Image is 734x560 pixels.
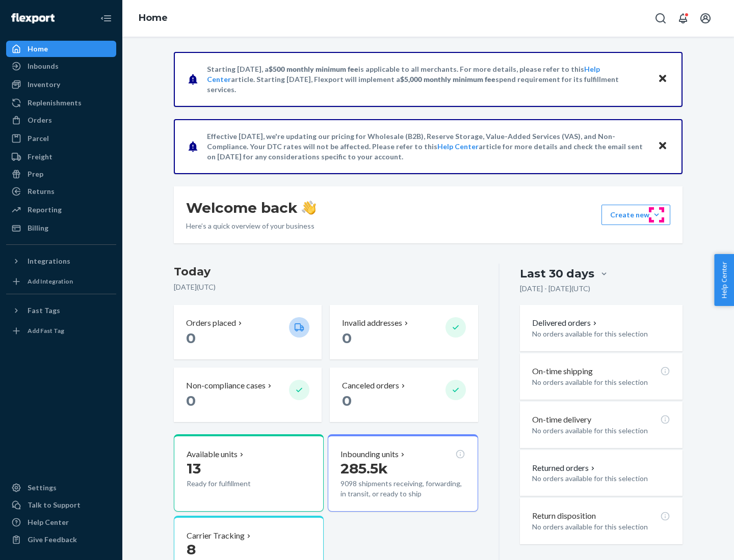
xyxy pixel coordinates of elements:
[28,44,48,54] div: Home
[28,326,64,335] div: Add Fast Tag
[330,368,478,422] button: Canceled orders 0
[520,266,594,282] div: Last 30 days
[532,473,670,484] p: No orders available for this selection
[650,8,671,29] button: Open Search Box
[28,169,43,179] div: Prep
[28,115,52,125] div: Orders
[6,183,116,200] a: Returns
[28,133,49,144] div: Parcel
[532,522,670,532] p: No orders available for this selection
[520,284,590,294] p: [DATE] - [DATE] ( UTC )
[437,142,479,151] a: Help Center
[6,480,116,496] a: Settings
[695,8,716,29] button: Open account menu
[6,323,116,339] a: Add Fast Tag
[714,254,734,306] button: Help Center
[532,317,599,329] button: Delivered orders
[28,223,48,233] div: Billing
[673,8,693,29] button: Open notifications
[6,41,116,57] a: Home
[174,282,478,292] p: [DATE] ( UTC )
[342,380,399,391] p: Canceled orders
[186,317,236,329] p: Orders placed
[186,380,266,391] p: Non-compliance cases
[6,166,116,182] a: Prep
[28,535,77,545] div: Give Feedback
[28,277,73,286] div: Add Integration
[187,479,281,489] p: Ready for fulfillment
[532,414,591,426] p: On-time delivery
[342,392,352,409] span: 0
[186,392,196,409] span: 0
[186,221,316,231] p: Here’s a quick overview of your business
[269,65,358,73] span: $500 monthly minimum fee
[96,8,116,29] button: Close Navigation
[139,12,168,23] a: Home
[532,462,597,474] button: Returned orders
[6,202,116,218] a: Reporting
[532,426,670,436] p: No orders available for this selection
[187,541,196,558] span: 8
[186,329,196,347] span: 0
[340,460,388,477] span: 285.5k
[6,220,116,236] a: Billing
[28,186,55,197] div: Returns
[28,205,62,215] div: Reporting
[532,329,670,339] p: No orders available for this selection
[342,317,402,329] p: Invalid addresses
[174,434,324,512] button: Available units13Ready for fulfillment
[328,434,478,512] button: Inbounding units285.5k9098 shipments receiving, forwarding, in transit, or ready to ship
[601,205,670,225] button: Create new
[532,377,670,387] p: No orders available for this selection
[130,4,176,33] ol: breadcrumbs
[207,131,648,162] p: Effective [DATE], we're updating our pricing for Wholesale (B2B), Reserve Storage, Value-Added Se...
[340,479,465,499] p: 9098 shipments receiving, forwarding, in transit, or ready to ship
[532,510,596,522] p: Return disposition
[6,531,116,548] button: Give Feedback
[28,61,59,71] div: Inbounds
[6,95,116,111] a: Replenishments
[174,264,478,280] h3: Today
[28,305,60,316] div: Fast Tags
[6,514,116,530] a: Help Center
[340,449,399,460] p: Inbounding units
[6,253,116,269] button: Integrations
[11,13,55,23] img: Flexport logo
[302,201,316,215] img: hand-wave emoji
[6,112,116,128] a: Orders
[6,273,116,290] a: Add Integration
[28,98,82,108] div: Replenishments
[342,329,352,347] span: 0
[187,449,238,460] p: Available units
[187,460,201,477] span: 13
[400,75,495,83] span: $5,000 monthly minimum fee
[174,305,322,359] button: Orders placed 0
[6,302,116,319] button: Fast Tags
[6,58,116,74] a: Inbounds
[186,199,316,217] h1: Welcome back
[28,483,57,493] div: Settings
[6,497,116,513] a: Talk to Support
[28,500,81,510] div: Talk to Support
[330,305,478,359] button: Invalid addresses 0
[656,72,669,87] button: Close
[174,368,322,422] button: Non-compliance cases 0
[532,366,593,377] p: On-time shipping
[6,149,116,165] a: Freight
[207,64,648,95] p: Starting [DATE], a is applicable to all merchants. For more details, please refer to this article...
[28,79,60,90] div: Inventory
[187,530,245,542] p: Carrier Tracking
[6,130,116,147] a: Parcel
[28,517,69,527] div: Help Center
[28,256,70,266] div: Integrations
[6,76,116,93] a: Inventory
[656,139,669,154] button: Close
[28,152,53,162] div: Freight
